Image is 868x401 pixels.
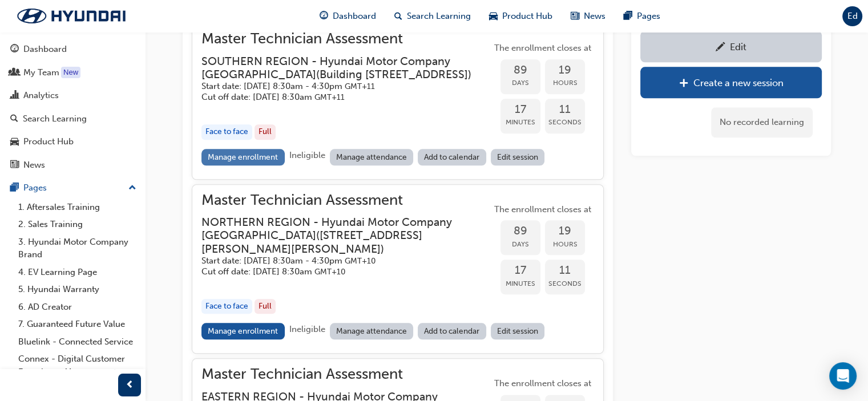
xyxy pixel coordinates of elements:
[330,323,414,339] a: Manage attendance
[314,267,345,277] span: Australian Eastern Standard Time GMT+10
[500,64,540,77] span: 89
[491,149,545,165] a: Edit session
[201,194,594,345] button: Master Technician AssessmentNORTHERN REGION - Hyundai Motor Company [GEOGRAPHIC_DATA]([STREET_ADD...
[23,112,87,125] div: Search Learning
[14,350,141,380] a: Connex - Digital Customer Experience Management
[10,114,18,124] span: search-icon
[201,55,473,82] h3: SOUTHERN REGION - Hyundai Motor Company [GEOGRAPHIC_DATA] ( Building [STREET_ADDRESS] )
[255,124,276,140] div: Full
[615,5,669,28] a: pages-iconPages
[545,277,585,290] span: Seconds
[310,5,385,28] a: guage-iconDashboard
[345,82,375,91] span: Australian Eastern Daylight Time GMT+11
[500,238,540,251] span: Days
[5,155,141,176] a: News
[14,298,141,316] a: 6. AD Creator
[201,149,285,165] a: Manage enrollment
[491,203,594,216] span: The enrollment closes at
[500,103,540,116] span: 17
[201,194,491,207] span: Master Technician Assessment
[500,225,540,238] span: 89
[637,10,660,23] span: Pages
[500,264,540,277] span: 17
[201,299,252,314] div: Face to face
[201,256,473,266] h5: Start date: [DATE] 8:30am - 4:30pm
[847,10,858,23] span: Ed
[489,9,498,23] span: car-icon
[23,43,67,56] div: Dashboard
[562,5,615,28] a: news-iconNews
[491,323,545,339] a: Edit session
[10,91,19,101] span: chart-icon
[201,323,285,339] a: Manage enrollment
[545,238,585,251] span: Hours
[23,66,59,79] div: My Team
[640,67,822,98] a: Create a new session
[5,108,141,129] a: Search Learning
[679,78,689,90] span: plus-icon
[10,183,19,193] span: pages-icon
[407,10,471,23] span: Search Learning
[711,107,813,137] div: No recorded learning
[23,181,47,195] div: Pages
[5,62,141,83] a: My Team
[545,264,585,277] span: 11
[289,150,325,160] span: Ineligible
[545,116,585,129] span: Seconds
[545,225,585,238] span: 19
[385,5,480,28] a: search-iconSearch Learning
[6,4,137,28] img: Trak
[126,378,134,392] span: prev-icon
[624,9,632,23] span: pages-icon
[545,103,585,116] span: 11
[201,33,491,46] span: Master Technician Assessment
[314,92,345,102] span: Australian Eastern Daylight Time GMT+11
[5,177,141,199] button: Pages
[289,324,325,334] span: Ineligible
[201,368,491,381] span: Master Technician Assessment
[10,44,19,55] span: guage-icon
[394,9,402,23] span: search-icon
[14,216,141,233] a: 2. Sales Training
[5,85,141,106] a: Analytics
[255,299,276,314] div: Full
[128,181,136,196] span: up-icon
[61,67,80,78] div: Tooltip anchor
[201,92,473,103] h5: Cut off date: [DATE] 8:30am
[640,31,822,62] a: Edit
[10,137,19,147] span: car-icon
[10,68,19,78] span: people-icon
[500,277,540,290] span: Minutes
[418,149,486,165] a: Add to calendar
[730,41,746,52] div: Edit
[5,39,141,60] a: Dashboard
[14,233,141,264] a: 3. Hyundai Motor Company Brand
[480,5,562,28] a: car-iconProduct Hub
[14,264,141,281] a: 4. EV Learning Page
[500,116,540,129] span: Minutes
[201,216,473,256] h3: NORTHERN REGION - Hyundai Motor Company [GEOGRAPHIC_DATA] ( [STREET_ADDRESS][PERSON_NAME][PERSON_...
[201,266,473,277] h5: Cut off date: [DATE] 8:30am
[491,377,594,390] span: The enrollment closes at
[201,33,594,169] button: Master Technician AssessmentSOUTHERN REGION - Hyundai Motor Company [GEOGRAPHIC_DATA](Building [S...
[842,6,862,26] button: Ed
[10,160,19,171] span: news-icon
[333,10,376,23] span: Dashboard
[502,10,552,23] span: Product Hub
[345,256,376,266] span: Australian Eastern Standard Time GMT+10
[491,42,594,55] span: The enrollment closes at
[201,124,252,140] div: Face to face
[716,42,725,54] span: pencil-icon
[201,81,473,92] h5: Start date: [DATE] 8:30am - 4:30pm
[693,77,784,88] div: Create a new session
[14,333,141,351] a: Bluelink - Connected Service
[23,135,74,148] div: Product Hub
[330,149,414,165] a: Manage attendance
[500,76,540,90] span: Days
[14,281,141,298] a: 5. Hyundai Warranty
[14,199,141,216] a: 1. Aftersales Training
[5,131,141,152] a: Product Hub
[418,323,486,339] a: Add to calendar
